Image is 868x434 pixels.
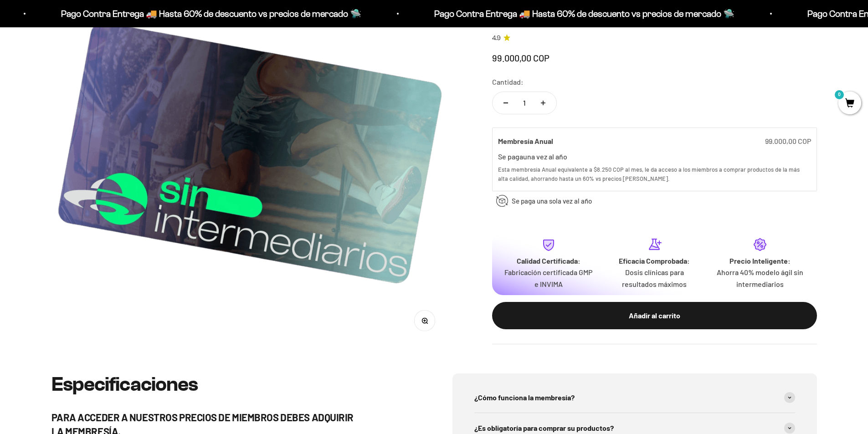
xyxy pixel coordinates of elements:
[58,6,358,21] p: Pago Contra Entrega 🚚 Hasta 60% de descuento vs precios de mercado 🛸
[523,152,567,161] label: una vez al año
[765,137,811,145] span: 99.000,00 COP
[492,302,817,329] button: Añadir al carrito
[11,61,189,77] div: Reseñas de otros clientes
[51,373,416,395] h2: Especificaciones
[609,266,700,290] p: Dosis clínicas para resultados máximos
[474,392,575,403] span: ¿Cómo funciona la membresía?
[11,116,189,132] div: Un mejor precio
[11,80,189,96] div: Una promoción especial
[838,99,861,109] a: 0
[530,92,556,114] button: Aumentar cantidad
[11,98,189,114] div: Un video del producto
[474,422,614,434] span: ¿Es obligatoría para comprar su productos?
[474,383,795,413] summary: ¿Cómo funciona la membresía?
[498,152,523,161] label: Se paga
[512,195,592,206] span: Se paga una sola vez al año
[493,92,519,114] button: Reducir cantidad
[492,76,524,88] label: Cantidad:
[492,33,817,43] a: 4.94.9 de 5.0 estrellas
[11,43,189,59] div: Más información sobre los ingredientes
[492,33,501,43] span: 4.9
[11,15,189,36] p: ¿Qué te haría sentir más seguro de comprar este producto?
[492,52,550,63] span: 99.000,00 COP
[619,256,690,265] strong: Eficacia Comprobada:
[510,310,799,322] div: Añadir al carrito
[517,256,580,265] strong: Calidad Certificada:
[503,266,594,290] p: Fabricación certificada GMP e INVIMA
[714,266,806,290] p: Ahorra 40% modelo ágil sin intermediarios
[148,137,189,152] button: Enviar
[834,89,845,100] mark: 0
[431,6,731,21] p: Pago Contra Entrega 🚚 Hasta 60% de descuento vs precios de mercado 🛸
[498,165,811,184] div: Esta membresía Anual equivalente a $8.250 COP al mes, le da acceso a los miembros a comprar produ...
[729,256,791,265] strong: Precio Inteligente:
[149,137,188,152] span: Enviar
[498,135,553,147] label: Membresía Anual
